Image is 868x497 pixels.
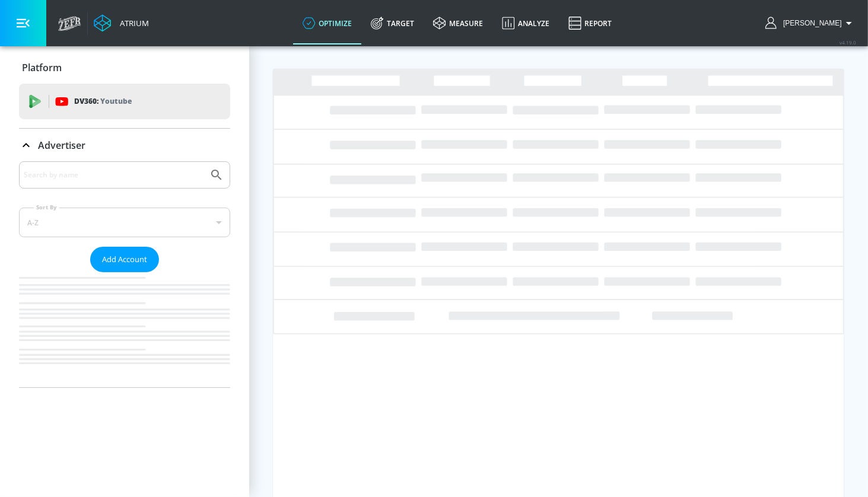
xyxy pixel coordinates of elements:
[94,14,149,32] a: Atrium
[840,39,856,46] span: v 4.19.0
[424,2,492,44] a: measure
[19,161,230,387] div: Advertiser
[293,2,361,44] a: optimize
[34,203,59,211] label: Sort By
[19,51,230,84] div: Platform
[38,139,85,152] p: Advertiser
[90,247,159,272] button: Add Account
[361,2,424,44] a: Target
[19,129,230,162] div: Advertiser
[559,2,621,44] a: Report
[19,84,230,119] div: DV360: Youtube
[74,95,132,108] p: DV360:
[492,2,559,44] a: Analyze
[100,95,132,107] p: Youtube
[778,19,842,27] span: login as: casey.cohen@zefr.com
[24,167,204,183] input: Search by name
[765,16,856,30] button: [PERSON_NAME]
[115,18,149,28] div: Atrium
[102,253,147,266] span: Add Account
[19,208,230,237] div: A-Z
[22,61,62,74] p: Platform
[19,272,230,387] nav: list of Advertiser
